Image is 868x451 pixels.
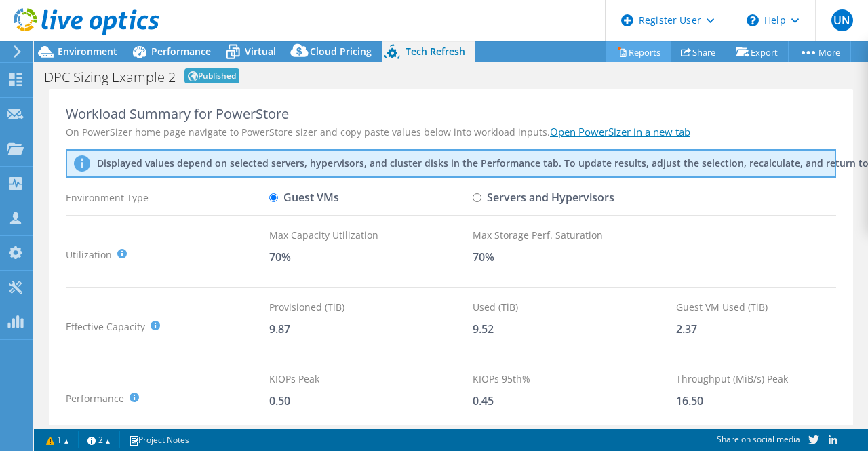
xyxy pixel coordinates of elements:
div: Environment Type [66,186,269,210]
a: 2 [78,431,120,448]
a: 1 [37,431,79,448]
input: Servers and Hypervisors [473,193,481,202]
span: Share on social media [717,433,800,445]
a: Share [671,41,726,62]
label: Guest VMs [269,186,339,210]
span: Cloud Pricing [310,45,372,58]
svg: \n [747,14,759,26]
div: Max Storage Perf. Saturation [473,228,676,243]
a: Export [726,41,789,62]
span: Environment [58,45,117,58]
div: Used (TiB) [473,300,676,315]
div: Effective Capacity [66,300,269,353]
div: 70% [473,250,676,264]
a: Reports [606,41,671,62]
div: 0.50 [269,393,473,408]
span: Performance [151,45,211,58]
label: Servers and Hypervisors [473,186,614,210]
div: 0.45 [473,393,676,408]
div: KIOPs Peak [269,372,473,387]
div: KIOPs 95th% [473,372,676,387]
div: Provisioned (TiB) [269,300,473,315]
input: Guest VMs [269,193,278,202]
h1: DPC Sizing Example 2 [44,71,176,84]
div: 70% [269,250,473,264]
div: On PowerSizer home page navigate to PowerStore sizer and copy paste values below into workload in... [66,125,836,139]
a: More [788,41,851,62]
div: 9.52 [473,321,676,336]
div: Max Capacity Utilization [269,228,473,243]
a: Open PowerSizer in a new tab [550,125,690,138]
div: Performance [66,372,269,425]
div: Workload Summary for PowerStore [66,106,836,122]
span: Virtual [245,45,276,58]
span: Tech Refresh [406,45,465,58]
a: Project Notes [119,431,199,448]
span: Published [184,68,239,83]
div: Utilization [66,228,269,281]
p: Displayed values depend on selected servers, hypervisors, and cluster disks in the Performance ta... [97,157,741,170]
span: UN [831,9,853,31]
div: 9.87 [269,321,473,336]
